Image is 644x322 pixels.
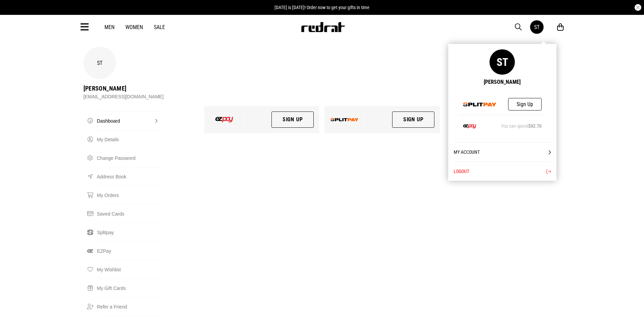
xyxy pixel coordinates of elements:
[528,123,542,129] span: $92.70
[490,49,515,75] div: ST
[84,47,116,79] div: ST
[392,112,435,128] a: Sign Up
[97,279,160,297] a: My Gift Cards
[501,123,542,129] div: You can spend
[97,204,160,223] a: Saved Cards
[534,24,540,30] div: ST
[97,149,160,167] a: Change Password
[84,93,164,101] div: [EMAIL_ADDRESS][DOMAIN_NAME]
[331,118,359,121] img: splitpay
[508,98,542,110] a: Sign Up
[97,260,160,279] a: My Wishlist
[125,24,143,30] a: Women
[104,24,115,30] a: Men
[97,223,160,242] a: Splitpay
[97,167,160,186] a: Address Book
[97,130,160,149] a: My Details
[271,112,314,128] a: Sign Up
[463,124,477,128] img: Ezpay
[97,242,160,260] a: EZPay
[215,117,233,122] img: ezpay
[275,5,369,10] span: [DATE] is [DATE]! Order now to get your gifts in time
[454,142,551,162] a: My Account
[84,84,164,93] div: [PERSON_NAME]
[454,162,551,181] button: Logout
[97,297,160,316] a: Refer a Friend
[154,24,165,30] a: Sale
[97,186,160,204] a: My Orders
[301,22,345,32] img: Redrat logo
[463,102,497,106] img: Splitpay
[484,79,521,85] div: [PERSON_NAME]
[97,112,160,130] a: Dashboard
